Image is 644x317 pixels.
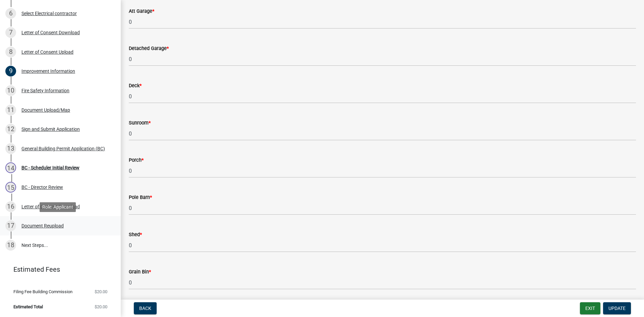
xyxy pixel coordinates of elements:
label: Pole Barn [129,195,152,200]
span: $20.00 [95,289,107,294]
div: General Building Permit Application (BC) [21,146,105,151]
button: Exit [580,302,600,314]
label: Porch [129,158,144,163]
label: Sunroom [129,121,151,125]
div: 7 [5,27,16,38]
div: Document Reupload [21,223,64,228]
button: Update [603,302,631,314]
span: Back [139,306,151,311]
div: Letter of Consent Download [21,204,80,209]
div: Improvement Information [21,69,75,73]
span: $20.00 [95,305,107,309]
span: Filing Fee Building Commission [13,289,72,294]
div: 12 [5,124,16,135]
div: 14 [5,162,16,173]
label: Att Garage [129,9,154,14]
div: 9 [5,66,16,76]
div: Sign and Submit Application [21,127,80,131]
a: Estimated Fees [5,263,110,276]
div: 15 [5,182,16,193]
div: Select Electrical contractor [21,11,77,16]
label: Detached Garage [129,46,169,51]
div: 11 [5,105,16,115]
div: 18 [5,240,16,251]
div: BC - Scheduler Initial Review [21,165,79,170]
div: Fire Safety Information [21,88,69,93]
div: BC - Director Review [21,185,63,190]
label: Grain Bin [129,270,151,274]
div: 8 [5,47,16,57]
div: 6 [5,8,16,19]
div: 13 [5,143,16,154]
div: Letter of Consent Download [21,30,80,35]
div: 16 [5,201,16,212]
div: 10 [5,85,16,96]
span: Update [608,306,626,311]
div: 17 [5,220,16,231]
div: Role: Applicant [40,202,76,212]
button: Back [134,302,157,314]
span: Estimated Total [13,305,43,309]
label: Shed [129,232,142,237]
div: Document Upload/Map [21,108,70,112]
div: Letter of Consent Upload [21,50,73,54]
label: Deck [129,84,142,88]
